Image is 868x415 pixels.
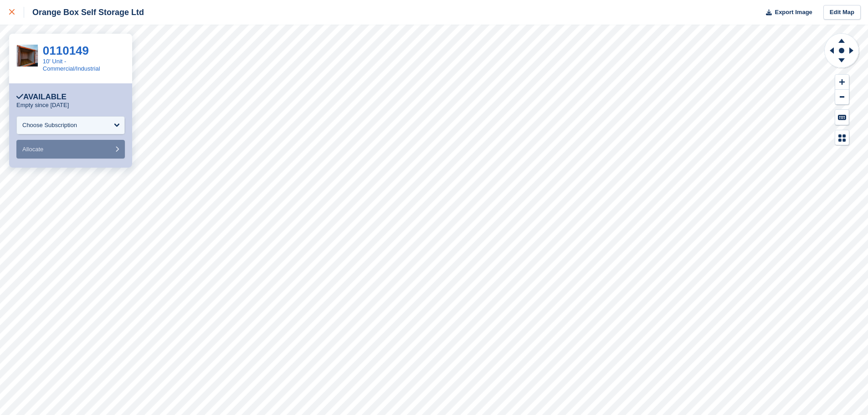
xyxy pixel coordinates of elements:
[17,45,38,67] img: 10'%20Orange%20Box%20Open.jpg
[823,5,861,20] a: Edit Map
[16,140,125,159] button: Allocate
[22,121,77,130] div: Choose Subscription
[835,130,849,145] button: Map Legend
[760,5,812,20] button: Export Image
[835,75,849,90] button: Zoom In
[43,44,89,57] a: 0110149
[775,8,812,17] span: Export Image
[16,92,67,102] div: Available
[22,146,43,153] span: Allocate
[835,110,849,125] button: Keyboard Shortcuts
[24,7,144,18] div: Orange Box Self Storage Ltd
[835,90,849,105] button: Zoom Out
[16,102,69,109] p: Empty since [DATE]
[43,58,100,72] a: 10' Unit - Commercial/Industrial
